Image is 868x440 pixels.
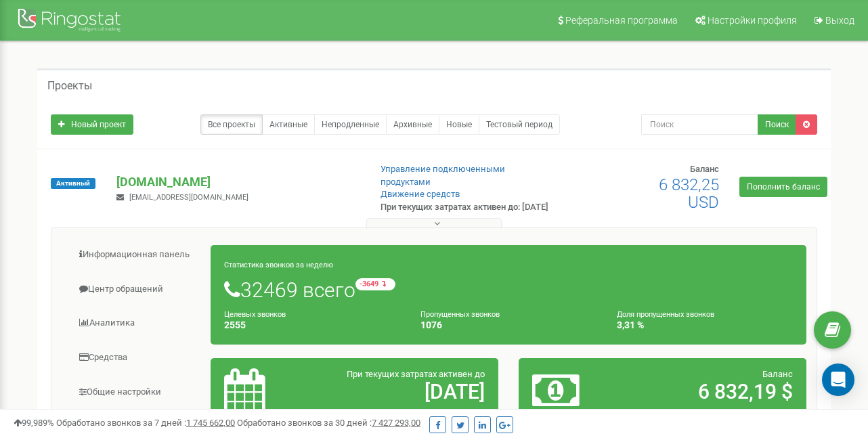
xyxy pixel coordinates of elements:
[825,15,854,26] span: Выход
[116,173,358,191] p: [DOMAIN_NAME]
[224,320,400,330] h4: 2555
[420,320,596,330] h4: 1076
[56,418,235,428] span: Обработано звонков за 7 дней :
[129,193,248,202] span: [EMAIL_ADDRESS][DOMAIN_NAME]
[51,114,133,135] a: Новый проект
[420,310,500,319] small: Пропущенных звонков
[439,114,479,135] a: Новые
[626,380,793,403] h2: 6 832,19 $
[62,307,211,340] a: Аналитика
[14,418,54,428] span: 99,989%
[617,320,793,330] h4: 3,31 %
[186,418,235,428] u: 1 745 662,00
[386,114,439,135] a: Архивные
[565,15,678,26] span: Реферальная программа
[739,177,827,197] a: Пополнить баланс
[822,364,854,396] div: Open Intercom Messenger
[347,369,485,379] span: При текущих затратах активен до
[262,114,315,135] a: Активные
[381,201,557,214] p: При текущих затратах активен до: [DATE]
[318,380,485,403] h2: [DATE]
[224,310,286,319] small: Целевых звонков
[617,310,714,319] small: Доля пропущенных звонков
[224,278,793,301] h1: 32469 всего
[237,418,420,428] span: Обработано звонков за 30 дней :
[758,114,796,135] button: Поиск
[690,164,719,174] span: Баланс
[641,114,759,135] input: Поиск
[381,164,505,187] a: Управление подключенными продуктами
[355,278,395,290] small: -3649
[372,418,420,428] u: 7 427 293,00
[708,15,797,26] span: Настройки профиля
[381,189,460,199] a: Движение средств
[47,80,92,92] h5: Проекты
[62,341,211,374] a: Средства
[762,369,793,379] span: Баланс
[62,273,211,306] a: Центр обращений
[224,261,333,269] small: Статистика звонков за неделю
[62,238,211,271] a: Информационная панель
[51,178,95,189] span: Активный
[479,114,560,135] a: Тестовый период
[659,175,719,212] span: 6 832,25 USD
[62,376,211,409] a: Общие настройки
[314,114,387,135] a: Непродленные
[200,114,263,135] a: Все проекты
